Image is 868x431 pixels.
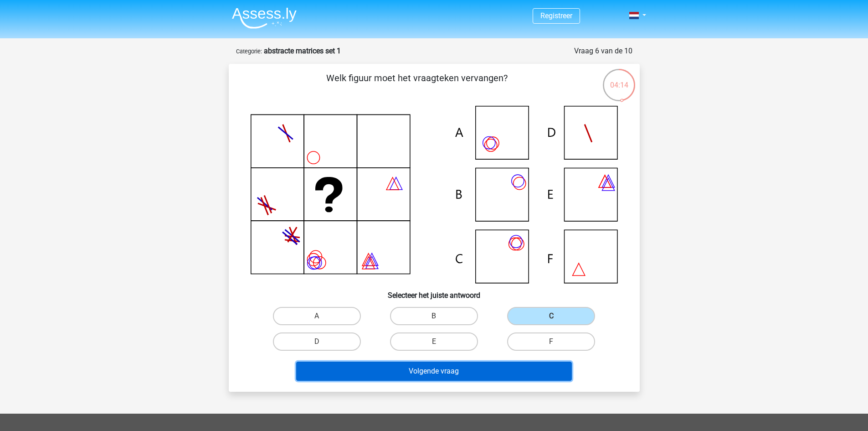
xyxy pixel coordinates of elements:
[390,332,478,351] label: E
[273,332,361,351] label: D
[232,7,297,29] img: Assessly
[574,46,632,57] div: Vraag 6 van de 10
[540,11,572,20] a: Registreer
[273,307,361,325] label: A
[390,307,478,325] label: B
[243,71,591,99] p: Welk figuur moet het vraagteken vervangen?
[264,47,341,55] strong: abstracte matrices set 1
[602,68,636,91] div: 04:14
[507,332,595,351] label: F
[296,362,572,381] button: Volgende vraag
[243,284,625,300] h6: Selecteer het juiste antwoord
[236,48,262,55] small: Categorie:
[507,307,595,325] label: C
